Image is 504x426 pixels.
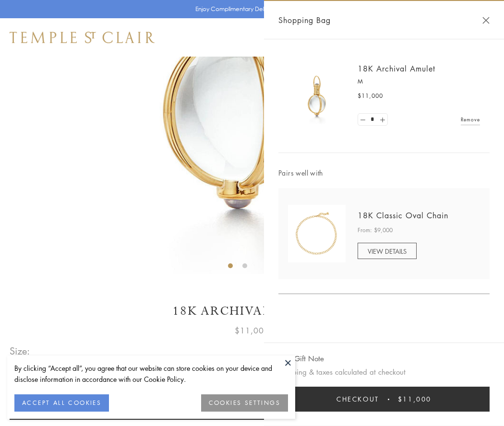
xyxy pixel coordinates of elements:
[482,17,490,24] button: Close Shopping Bag
[358,114,368,126] a: Set quantity to 0
[278,167,490,178] span: Pairs well with
[278,14,331,26] span: Shopping Bag
[278,366,490,378] p: Shipping & taxes calculated at checkout
[461,114,480,125] a: Remove
[358,77,480,86] p: M
[358,243,417,259] a: VIEW DETAILS
[377,114,387,126] a: Set quantity to 2
[278,387,490,412] button: Checkout $11,000
[368,247,407,256] span: VIEW DETAILS
[398,394,432,404] span: $11,000
[10,343,31,359] span: Size:
[14,394,109,412] button: ACCEPT ALL COOKIES
[358,91,383,101] span: $11,000
[10,303,494,319] h1: 18K Archival Amulet
[358,225,393,235] span: From: $9,000
[10,32,155,43] img: Temple St. Clair
[195,4,304,14] p: Enjoy Complimentary Delivery & Returns
[201,394,288,412] button: COOKIES SETTINGS
[288,205,346,262] img: N88865-OV18
[358,210,448,221] a: 18K Classic Oval Chain
[278,353,324,365] button: Add Gift Note
[358,63,435,74] a: 18K Archival Amulet
[235,324,269,337] span: $11,000
[336,394,379,404] span: Checkout
[288,67,346,125] img: 18K Archival Amulet
[14,363,288,385] div: By clicking “Accept all”, you agree that our website can store cookies on your device and disclos...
